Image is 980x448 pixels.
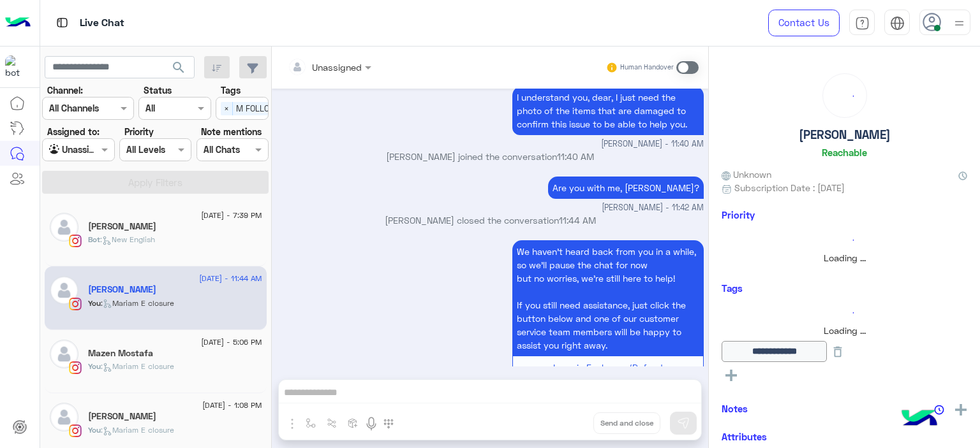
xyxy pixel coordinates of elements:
a: Contact Us [768,10,840,36]
img: tab [54,15,70,31]
span: : Mariam E closure [101,298,174,308]
img: hulul-logo.png [897,397,942,442]
img: Instagram [69,235,82,247]
div: loading... [826,77,863,114]
span: × [221,102,233,115]
span: Loading ... [824,252,866,263]
img: Logo [5,10,31,36]
p: 1/9/2025, 11:42 AM [548,177,704,199]
h6: Priority [722,209,755,220]
h6: Notes [722,403,748,414]
span: M FOLLOW UP [233,102,292,115]
label: Tags [221,83,241,97]
p: [PERSON_NAME] closed the conversation [277,213,704,227]
img: tab [855,16,870,31]
button: Apply Filters [42,171,269,194]
span: Bot [88,235,100,244]
p: Live Chat [80,15,124,32]
h5: Mai Hamdy [88,221,156,232]
span: You [88,425,101,435]
label: Status [144,83,172,97]
span: [DATE] - 7:39 PM [201,210,262,221]
button: Send and close [593,412,660,434]
img: tab [890,16,905,31]
span: You [88,298,101,308]
span: : Mariam E closure [101,361,174,371]
span: Unknown [722,168,771,181]
span: : New English [100,235,155,244]
span: Loading ... [824,325,866,336]
h5: Mazen Mostafa [88,348,153,359]
span: Subscription Date : [DATE] [734,181,845,194]
span: Issue in Exchange/Refund [553,362,663,373]
h6: Attributes [722,431,767,442]
span: You [88,361,101,371]
span: [DATE] - 1:08 PM [202,400,262,411]
label: Priority [124,125,154,138]
span: [PERSON_NAME] - 11:42 AM [602,202,704,214]
span: search [171,60,186,75]
span: 11:44 AM [559,215,596,226]
a: tab [849,10,875,36]
img: defaultAdmin.png [50,276,78,305]
h6: Tags [722,282,967,294]
span: [DATE] - 11:44 AM [199,273,262,284]
span: 11:40 AM [557,151,594,162]
img: defaultAdmin.png [50,340,78,368]
img: 317874714732967 [5,55,28,78]
h5: [PERSON_NAME] [799,127,891,142]
p: 1/9/2025, 11:44 AM [512,240,704,356]
img: Instagram [69,298,82,310]
img: defaultAdmin.png [50,403,78,431]
small: Human Handover [620,62,674,73]
h5: Jana Sameh [88,411,156,422]
p: 1/9/2025, 11:40 AM [512,86,704,135]
h6: Reachable [822,147,867,158]
label: Note mentions [201,125,262,138]
img: profile [951,15,967,31]
img: add [955,404,967,415]
span: [DATE] - 5:06 PM [201,336,262,348]
img: defaultAdmin.png [50,213,78,242]
span: [PERSON_NAME] - 11:40 AM [601,138,704,150]
div: loading... [725,229,964,251]
div: loading... [725,301,964,324]
span: : Mariam E closure [101,425,174,435]
h5: Hana Sameh [88,284,156,295]
img: notes [934,405,944,415]
button: search [163,56,195,83]
img: Instagram [69,361,82,374]
img: Instagram [69,424,82,437]
label: Assigned to: [47,125,100,138]
label: Channel: [47,83,83,97]
p: [PERSON_NAME] joined the conversation [277,150,704,163]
